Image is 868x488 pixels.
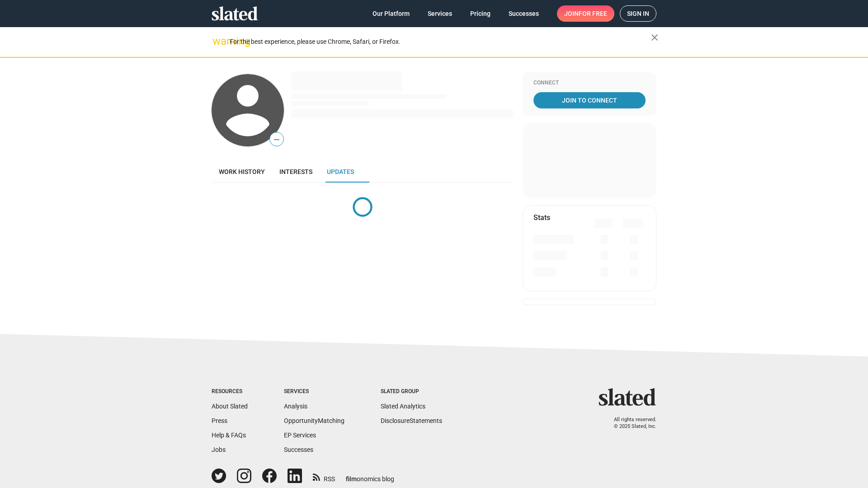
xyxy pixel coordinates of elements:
span: Pricing [470,5,491,22]
a: Interests [272,161,320,183]
a: OpportunityMatching [284,417,344,424]
mat-icon: close [649,32,660,43]
div: Services [284,388,344,395]
a: Analysis [284,403,307,410]
span: Our Platform [373,5,410,22]
span: for free [579,5,607,22]
p: All rights reserved. © 2025 Slated, Inc. [604,417,656,430]
span: Services [428,5,452,22]
span: Join [564,5,607,22]
a: About Slated [212,403,248,410]
a: Sign in [620,5,656,22]
a: RSS [313,469,335,483]
div: Slated Group [381,388,442,395]
a: Jobs [212,446,226,453]
span: film [346,475,357,483]
div: For the best experience, please use Chrome, Safari, or Firefox. [230,36,651,48]
a: filmonomics blog [346,468,394,483]
a: Joinfor free [557,5,614,22]
a: Help & FAQs [212,432,246,439]
a: Slated Analytics [381,403,425,410]
a: DisclosureStatements [381,417,442,424]
a: Services [420,5,459,22]
span: Interests [279,168,312,175]
span: Updates [327,168,354,175]
div: Resources [212,388,248,395]
a: Press [212,417,227,424]
a: Successes [501,5,546,22]
a: Join To Connect [533,92,646,108]
mat-icon: warning [212,36,223,47]
mat-card-title: Stats [533,213,550,222]
a: EP Services [284,432,316,439]
span: — [270,134,283,145]
a: Pricing [463,5,498,22]
span: Sign in [627,6,649,21]
a: Successes [284,446,313,453]
div: Connect [533,80,646,87]
span: Successes [509,5,539,22]
a: Updates [320,161,361,183]
a: Work history [212,161,272,183]
a: Our Platform [365,5,417,22]
span: Join To Connect [535,92,644,108]
span: Work history [219,168,265,175]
